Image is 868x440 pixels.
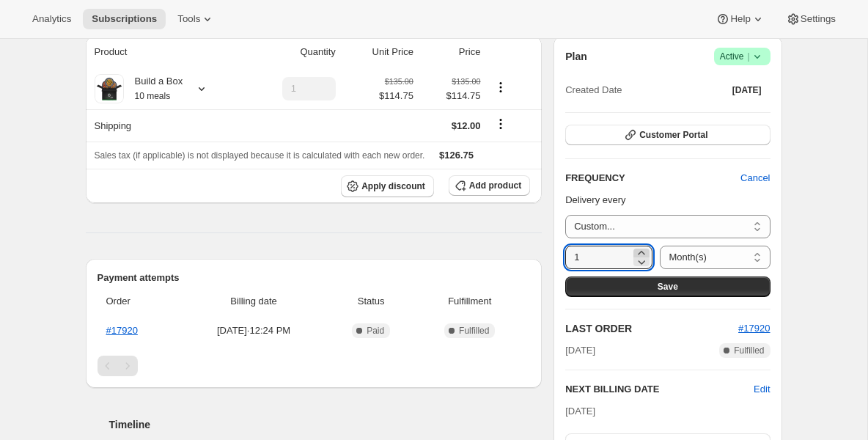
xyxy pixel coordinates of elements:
h2: LAST ORDER [565,321,738,336]
a: #17920 [106,325,138,336]
h2: Payment attempts [98,271,531,285]
span: [DATE] [732,84,762,96]
button: [DATE] [724,80,770,100]
img: product img [95,74,124,103]
span: Sales tax (if applicable) is not displayed because it is calculated with each new order. [95,150,425,161]
span: Fulfilled [734,345,764,356]
button: Shipping actions [489,116,512,132]
span: [DATE] [565,343,595,358]
th: Shipping [86,109,243,142]
span: Save [658,281,678,293]
th: Quantity [243,36,340,68]
th: Product [86,36,243,68]
span: Billing date [183,294,324,309]
button: Edit [754,382,770,397]
span: $114.75 [422,89,481,103]
span: Fulfillment [418,294,521,309]
span: Status [333,294,409,309]
span: Created Date [565,83,622,98]
span: Customer Portal [639,129,707,141]
button: #17920 [738,321,770,336]
span: Apply discount [361,180,425,192]
button: Product actions [489,79,512,95]
th: Order [98,285,180,318]
span: Tools [177,13,200,25]
button: Save [565,276,770,297]
span: [DATE] · 12:24 PM [183,323,324,338]
span: Analytics [32,13,71,25]
span: $12.00 [452,120,481,131]
button: Analytics [23,9,80,29]
th: Unit Price [340,36,418,68]
a: #17920 [738,323,770,334]
p: Delivery every [565,193,770,208]
h2: Timeline [109,417,542,432]
span: Cancel [740,171,770,186]
span: Active [720,49,765,64]
h2: NEXT BILLING DATE [565,382,754,397]
button: Customer Portal [565,125,770,145]
span: | [747,51,749,62]
small: $135.00 [385,77,413,86]
nav: Pagination [98,356,531,376]
span: Paid [367,325,384,337]
div: Build a Box [124,74,183,103]
span: $114.75 [379,89,413,103]
h2: FREQUENCY [565,171,740,186]
span: $126.75 [439,150,474,161]
span: Add product [469,180,521,191]
button: Subscriptions [83,9,166,29]
span: Settings [801,13,836,25]
small: $135.00 [452,77,480,86]
span: [DATE] [565,406,595,417]
button: Tools [169,9,224,29]
button: Add product [449,175,530,196]
button: Apply discount [341,175,434,197]
button: Settings [777,9,845,29]
th: Price [418,36,485,68]
small: 10 meals [135,91,171,101]
span: Fulfilled [459,325,489,337]
span: Help [730,13,750,25]
button: Cancel [732,166,779,190]
span: Subscriptions [92,13,157,25]
button: Help [707,9,773,29]
h2: Plan [565,49,587,64]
